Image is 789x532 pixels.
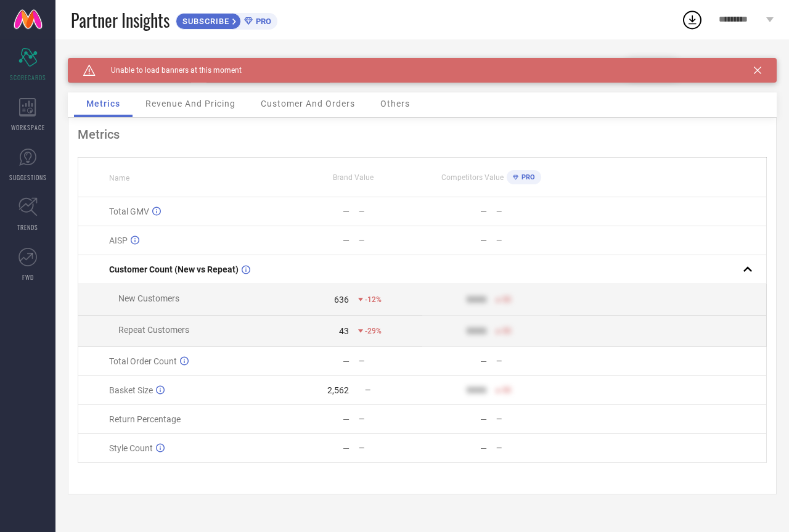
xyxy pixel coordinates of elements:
div: — [343,414,350,424]
div: — [496,444,559,452]
div: — [359,444,422,452]
span: Basket Size [109,385,153,395]
div: — [480,443,487,453]
span: 50 [502,295,511,304]
div: — [343,443,350,453]
div: — [496,236,559,245]
span: -29% [365,327,382,335]
div: — [496,415,559,424]
div: — [359,207,422,216]
span: 50 [502,327,511,335]
div: — [480,414,487,424]
div: — [359,415,422,424]
a: SUBSCRIBEPRO [176,10,277,30]
div: — [480,356,487,366]
div: — [480,235,487,245]
div: — [343,356,350,366]
div: 2,562 [327,385,349,395]
div: Open download list [681,9,703,31]
div: 9999 [467,385,486,395]
span: 50 [502,386,511,395]
span: Brand Value [333,173,374,182]
div: — [496,207,559,216]
div: 43 [339,326,349,336]
span: — [365,386,370,395]
div: — [496,357,559,366]
span: Customer And Orders [261,99,355,108]
div: 636 [334,295,349,305]
span: -12% [365,295,382,304]
span: Total Order Count [109,356,177,366]
div: Metrics [78,127,767,142]
span: SUBSCRIBE [176,17,232,26]
div: — [480,207,487,216]
span: SCORECARDS [10,73,46,82]
span: Repeat Customers [118,325,189,335]
span: PRO [253,17,271,26]
span: SUGGESTIONS [9,173,47,182]
span: Partner Insights [71,7,170,33]
span: AISP [109,235,128,245]
span: Total GMV [109,207,149,216]
span: TRENDS [17,223,38,232]
span: Competitors Value [441,173,504,182]
div: 9999 [467,326,486,336]
span: Others [380,99,410,108]
span: Metrics [86,99,120,108]
div: 9999 [467,295,486,305]
span: Name [109,174,129,182]
div: — [359,236,422,245]
div: Brand [68,58,191,67]
div: — [343,207,350,216]
span: FWD [22,272,34,282]
span: New Customers [118,293,179,303]
span: Unable to load banners at this moment [96,66,242,75]
span: Return Percentage [109,414,181,424]
span: Style Count [109,443,153,453]
div: — [359,357,422,366]
span: Revenue And Pricing [145,99,235,108]
span: PRO [518,173,535,181]
span: Customer Count (New vs Repeat) [109,264,239,274]
span: WORKSPACE [11,123,45,132]
div: — [343,235,350,245]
